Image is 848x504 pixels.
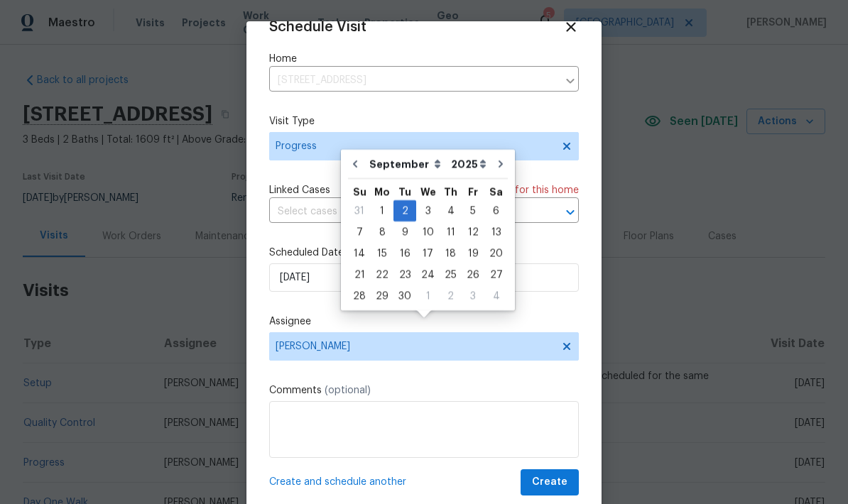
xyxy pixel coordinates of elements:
[484,286,508,306] div: 4
[366,153,447,175] select: Month
[440,285,462,307] div: Thu Oct 02 2025
[420,187,436,197] abbr: Wednesday
[563,19,579,35] span: Close
[393,286,416,306] div: 30
[276,341,554,352] span: [PERSON_NAME]
[269,52,579,66] label: Home
[462,243,484,263] div: 19
[348,285,371,307] div: Sun Sep 28 2025
[468,187,478,197] abbr: Friday
[447,153,490,175] select: Year
[416,201,440,221] div: 3
[393,200,416,221] div: Tue Sep 02 2025
[416,285,440,307] div: Wed Oct 01 2025
[484,243,508,263] div: 20
[353,187,366,197] abbr: Sunday
[416,243,440,263] div: 17
[348,200,371,221] div: Sun Aug 31 2025
[371,222,393,242] div: 8
[416,243,440,264] div: Wed Sep 17 2025
[348,201,371,221] div: 31
[371,221,393,243] div: Mon Sep 08 2025
[462,221,484,243] div: Fri Sep 12 2025
[440,201,462,221] div: 4
[440,264,462,285] div: Thu Sep 25 2025
[371,200,393,221] div: Mon Sep 01 2025
[416,264,440,285] div: Wed Sep 24 2025
[269,314,579,329] label: Assignee
[489,187,503,197] abbr: Saturday
[484,221,508,243] div: Sat Sep 13 2025
[440,243,462,264] div: Thu Sep 18 2025
[416,265,440,285] div: 24
[348,243,371,263] div: 14
[484,200,508,221] div: Sat Sep 06 2025
[393,285,416,307] div: Tue Sep 30 2025
[462,200,484,221] div: Fri Sep 05 2025
[269,475,406,489] span: Create and schedule another
[371,243,393,263] div: 15
[269,246,579,260] label: Scheduled Date
[269,263,579,292] input: M/D/YYYY
[269,20,366,34] span: Schedule Visit
[269,383,579,398] label: Comments
[393,221,416,243] div: Tue Sep 09 2025
[440,286,462,306] div: 2
[462,265,484,285] div: 26
[462,243,484,264] div: Fri Sep 19 2025
[521,469,579,495] button: Create
[444,187,457,197] abbr: Thursday
[393,264,416,285] div: Tue Sep 23 2025
[269,114,579,128] label: Visit Type
[348,286,371,306] div: 28
[393,265,416,285] div: 23
[344,150,366,178] button: Go to previous month
[348,243,371,264] div: Sun Sep 14 2025
[484,265,508,285] div: 27
[462,286,484,306] div: 3
[393,243,416,264] div: Tue Sep 16 2025
[371,286,393,306] div: 29
[440,265,462,285] div: 25
[416,286,440,306] div: 1
[393,243,416,263] div: 16
[398,187,411,197] abbr: Tuesday
[462,264,484,285] div: Fri Sep 26 2025
[371,285,393,307] div: Mon Sep 29 2025
[269,201,539,223] input: Select cases
[371,264,393,285] div: Mon Sep 22 2025
[490,150,511,178] button: Go to next month
[440,243,462,263] div: 18
[462,285,484,307] div: Fri Oct 03 2025
[374,187,390,197] abbr: Monday
[348,221,371,243] div: Sun Sep 07 2025
[462,222,484,242] div: 12
[440,200,462,221] div: Thu Sep 04 2025
[484,222,508,242] div: 13
[484,201,508,221] div: 6
[462,201,484,221] div: 5
[348,264,371,285] div: Sun Sep 21 2025
[371,243,393,264] div: Mon Sep 15 2025
[269,70,558,92] input: Enter in an address
[416,221,440,243] div: Wed Sep 10 2025
[348,265,371,285] div: 21
[484,243,508,264] div: Sat Sep 20 2025
[440,222,462,242] div: 11
[269,183,330,197] span: Linked Cases
[393,222,416,242] div: 9
[276,139,552,153] span: Progress
[560,202,580,222] button: Open
[484,264,508,285] div: Sat Sep 27 2025
[416,222,440,242] div: 10
[532,473,567,491] span: Create
[371,265,393,285] div: 22
[484,285,508,307] div: Sat Oct 04 2025
[416,200,440,221] div: Wed Sep 03 2025
[371,201,393,221] div: 1
[325,385,371,395] span: (optional)
[393,201,416,221] div: 2
[440,221,462,243] div: Thu Sep 11 2025
[348,222,371,242] div: 7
